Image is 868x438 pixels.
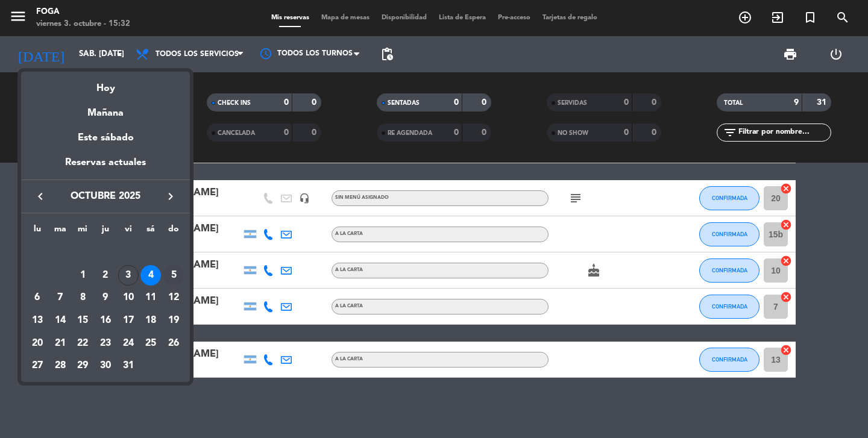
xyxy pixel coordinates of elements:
td: 17 de octubre de 2025 [117,309,140,332]
div: 17 [118,310,139,331]
div: 9 [95,287,116,308]
td: 20 de octubre de 2025 [26,332,49,355]
td: 23 de octubre de 2025 [94,332,117,355]
td: 22 de octubre de 2025 [71,332,94,355]
td: 14 de octubre de 2025 [49,309,72,332]
div: 27 [27,355,48,376]
div: 30 [95,355,116,376]
div: 15 [72,310,93,331]
td: 6 de octubre de 2025 [26,287,49,310]
div: 2 [95,265,116,286]
div: 7 [50,287,71,308]
th: miércoles [71,222,94,241]
td: 26 de octubre de 2025 [162,332,185,355]
div: 12 [163,287,184,308]
div: 11 [140,287,161,308]
div: 1 [72,265,93,286]
i: keyboard_arrow_left [33,189,48,204]
div: 18 [140,310,161,331]
td: 21 de octubre de 2025 [49,332,72,355]
div: Reservas actuales [21,155,190,180]
div: 4 [140,265,161,286]
td: 11 de octubre de 2025 [140,287,163,310]
div: 22 [72,333,93,354]
td: 10 de octubre de 2025 [117,287,140,310]
div: Mañana [21,96,190,121]
td: 25 de octubre de 2025 [140,332,163,355]
td: 1 de octubre de 2025 [71,264,94,287]
div: 28 [50,355,71,376]
div: Hoy [21,72,190,96]
div: 14 [50,310,71,331]
div: 13 [27,310,48,331]
div: 5 [163,265,184,286]
th: jueves [94,222,117,241]
td: 8 de octubre de 2025 [71,287,94,310]
td: 19 de octubre de 2025 [162,309,185,332]
div: 8 [72,287,93,308]
th: sábado [140,222,163,241]
div: 31 [118,355,139,376]
div: 20 [27,333,48,354]
td: 2 de octubre de 2025 [94,264,117,287]
td: 27 de octubre de 2025 [26,355,49,378]
td: 15 de octubre de 2025 [71,309,94,332]
td: OCT. [26,241,185,264]
td: 24 de octubre de 2025 [117,332,140,355]
div: 3 [118,265,139,286]
span: octubre 2025 [51,189,160,204]
td: 5 de octubre de 2025 [162,264,185,287]
th: lunes [26,222,49,241]
div: 29 [72,355,93,376]
td: 31 de octubre de 2025 [117,355,140,378]
div: 16 [95,310,116,331]
i: keyboard_arrow_right [163,189,178,204]
td: 3 de octubre de 2025 [117,264,140,287]
button: keyboard_arrow_right [160,189,181,204]
td: 30 de octubre de 2025 [94,355,117,378]
div: 25 [140,333,161,354]
th: domingo [162,222,185,241]
td: 18 de octubre de 2025 [140,309,163,332]
div: 10 [118,287,139,308]
div: 19 [163,310,184,331]
td: 28 de octubre de 2025 [49,355,72,378]
div: 21 [50,333,71,354]
div: 26 [163,333,184,354]
div: Este sábado [21,121,190,155]
td: 29 de octubre de 2025 [71,355,94,378]
td: 4 de octubre de 2025 [140,264,163,287]
td: 16 de octubre de 2025 [94,309,117,332]
div: 24 [118,333,139,354]
th: viernes [117,222,140,241]
td: 12 de octubre de 2025 [162,287,185,310]
div: 6 [27,287,48,308]
td: 13 de octubre de 2025 [26,309,49,332]
div: 23 [95,333,116,354]
button: keyboard_arrow_left [30,189,51,204]
th: martes [49,222,72,241]
td: 7 de octubre de 2025 [49,287,72,310]
td: 9 de octubre de 2025 [94,287,117,310]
